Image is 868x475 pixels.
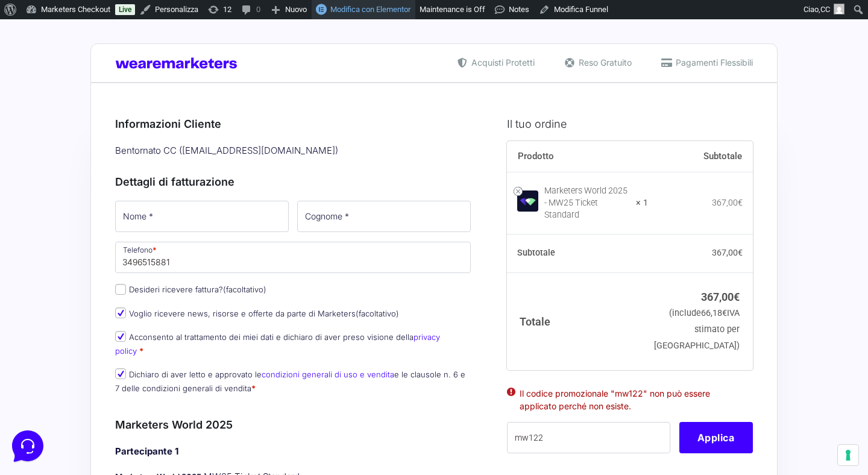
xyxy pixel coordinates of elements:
[722,308,727,318] span: €
[19,149,94,159] span: Trova una risposta
[115,307,126,318] input: Voglio ricevere news, risorse e offerte da parte di Marketers(facoltativo)
[157,364,231,392] button: Aiuto
[507,422,670,453] input: Coupon
[115,309,399,318] label: Voglio ricevere news, risorse e offerte da parte di Marketers
[39,68,63,92] img: dark
[517,190,538,212] img: Marketers World 2025 - MW25 Ticket Standard
[701,308,727,318] span: 66,18
[58,68,82,92] img: dark
[78,109,178,118] span: Inizia una conversazione
[104,381,137,392] p: Messaggi
[10,10,203,29] h2: Ciao da Marketers 👋
[223,285,266,294] span: (facoltativo)
[648,141,753,172] th: Subtotale
[115,417,471,433] h3: Marketers World 2025
[673,56,753,69] span: Pagamenti Flessibili
[115,242,471,273] input: Telefono *
[10,428,46,464] iframe: Customerly Messenger Launcher
[520,387,740,412] li: Il codice promozionale "mw122" non può essere applicato perché non esiste.
[115,174,471,190] h3: Dettagli di fatturazione
[356,309,399,318] span: (facoltativo)
[19,101,222,125] button: Inizia una conversazione
[115,445,471,459] h4: Partecipante 1
[507,141,649,172] th: Prodotto
[115,284,126,295] input: Desideri ricevere fattura?(facoltativo)
[701,291,740,303] bdi: 367,00
[84,364,158,392] button: Messaggi
[19,68,43,92] img: dark
[36,381,57,392] p: Home
[734,291,740,303] span: €
[576,56,632,69] span: Reso Gratuito
[297,201,471,232] input: Cognome *
[115,331,126,342] input: Acconsento al trattamento dei miei dati e dichiaro di aver preso visione dellaprivacy policy
[679,422,753,453] button: Applica
[111,141,475,161] div: Bentornato CC ( [EMAIL_ADDRESS][DOMAIN_NAME] )
[19,48,102,58] span: Le tue conversazioni
[507,234,649,273] th: Subtotale
[738,198,743,207] span: €
[262,370,394,379] a: condizioni generali di uso e vendita
[738,248,743,257] span: €
[507,272,649,370] th: Totale
[115,201,289,232] input: Nome *
[115,370,465,393] label: Dichiaro di aver letto e approvato le e le clausole n. 6 e 7 delle condizioni generali di vendita
[115,285,266,294] label: Desideri ricevere fattura?
[712,198,743,207] bdi: 367,00
[712,248,743,257] bdi: 367,00
[115,332,440,356] label: Acconsento al trattamento dei miei dati e dichiaro di aver preso visione della
[330,5,410,14] span: Modifica con Elementor
[115,116,471,132] h3: Informazioni Cliente
[115,4,135,15] a: Live
[544,185,629,221] div: Marketers World 2025 - MW25 Ticket Standard
[10,364,84,392] button: Home
[636,197,648,209] strong: × 1
[654,308,740,351] small: (include IVA stimato per [GEOGRAPHIC_DATA])
[128,149,222,159] a: Apri Centro Assistenza
[27,175,197,187] input: Cerca un articolo...
[507,116,753,132] h3: Il tuo ordine
[468,56,535,69] span: Acquisti Protetti
[838,445,858,465] button: Le tue preferenze relative al consenso per le tecnologie di tracciamento
[820,5,830,14] span: CC
[115,368,126,379] input: Dichiaro di aver letto e approvato lecondizioni generali di uso e venditae le clausole n. 6 e 7 d...
[186,381,203,392] p: Aiuto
